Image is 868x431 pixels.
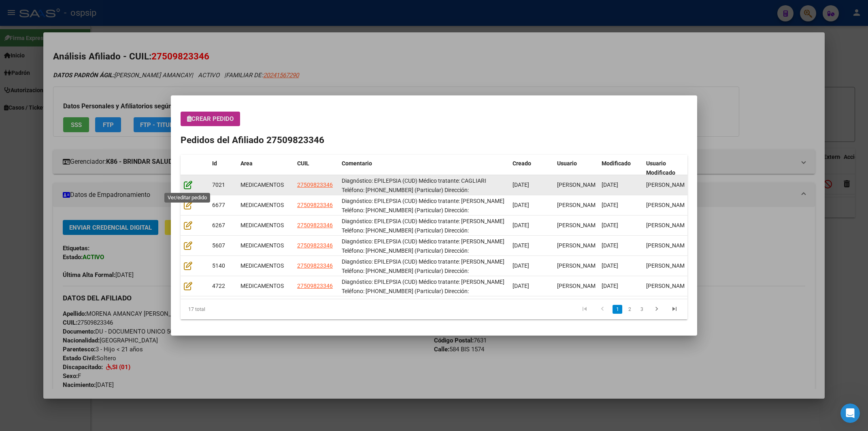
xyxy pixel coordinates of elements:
[602,283,618,289] span: [DATE]
[212,222,225,228] span: 6267
[602,160,631,167] span: Modificado
[297,262,333,269] span: 27509823346
[212,242,225,249] span: 5607
[297,182,333,188] span: 27509823346
[840,404,860,423] iframe: Intercom live chat
[294,155,338,182] datatable-header-cell: CUIL
[646,182,689,188] span: [PERSON_NAME]
[602,222,618,228] span: [DATE]
[240,160,253,167] span: Area
[513,283,529,289] span: [DATE]
[187,115,234,123] span: Crear Pedido
[577,305,592,314] a: go to first page
[237,155,294,182] datatable-header-cell: Area
[212,160,217,167] span: Id
[342,218,504,252] span: Diagnóstico: EPILEPSIA (CUD) Médico tratante: MOLINA Teléfono: 02262-15419386 (Particular) Direcc...
[212,283,225,289] span: 4722
[209,155,237,182] datatable-header-cell: Id
[602,202,618,208] span: [DATE]
[513,262,529,269] span: [DATE]
[297,160,309,167] span: CUIL
[240,222,284,228] span: MEDICAMENTOS
[557,222,600,228] span: [PERSON_NAME]
[297,283,333,289] span: 27509823346
[602,242,618,249] span: [DATE]
[297,242,333,249] span: 27509823346
[181,299,281,319] div: 17 total
[513,242,529,249] span: [DATE]
[625,305,634,314] a: 2
[212,262,225,269] span: 5140
[557,262,600,269] span: [PERSON_NAME]
[240,182,284,188] span: MEDICAMENTOS
[240,262,284,269] span: MEDICAMENTOS
[595,305,610,314] a: go to previous page
[667,305,682,314] a: go to last page
[513,222,529,228] span: [DATE]
[240,242,284,249] span: MEDICAMENTOS
[646,242,689,249] span: [PERSON_NAME]
[643,155,687,182] datatable-header-cell: Usuario Modificado
[212,202,225,208] span: 6677
[513,160,531,167] span: Creado
[646,283,689,289] span: [PERSON_NAME]
[342,238,504,272] span: Diagnóstico: EPILEPSIA (CUD) Médico tratante: MOLINA Teléfono: 02262-15419386 (Particular) Direcc...
[646,202,689,208] span: [PERSON_NAME]
[646,262,689,269] span: [PERSON_NAME]
[181,133,687,147] h2: Pedidos del Afiliado 27509823346
[598,155,643,182] datatable-header-cell: Modificado
[342,198,504,232] span: Diagnóstico: EPILEPSIA (CUD) Médico tratante: MOLINA Teléfono: 02262-15419386 (Particular) Direcc...
[646,222,689,228] span: [PERSON_NAME]
[557,160,577,167] span: Usuario
[513,182,529,188] span: [DATE]
[611,302,623,316] li: page 1
[637,305,647,314] a: 3
[509,155,554,182] datatable-header-cell: Creado
[240,283,284,289] span: MEDICAMENTOS
[554,155,598,182] datatable-header-cell: Usuario
[646,160,675,176] span: Usuario Modificado
[649,305,664,314] a: go to next page
[636,302,648,316] li: page 3
[342,160,372,167] span: Comentario
[342,258,504,292] span: Diagnóstico: EPILEPSIA (CUD) Médico tratante: FAVERO Teléfono: 02262-15419386 (Particular) Direcc...
[602,182,618,188] span: [DATE]
[557,283,600,289] span: [PERSON_NAME]
[297,222,333,228] span: 27509823346
[342,279,504,313] span: Diagnóstico: EPILEPSIA (CUD) Médico tratante: FAVERO Teléfono: 02262-15419386 (Particular) Direcc...
[557,242,600,249] span: [PERSON_NAME]
[181,112,240,126] button: Crear Pedido
[613,305,622,314] a: 1
[623,302,636,316] li: page 2
[513,202,529,208] span: [DATE]
[297,202,333,208] span: 27509823346
[602,262,618,269] span: [DATE]
[212,182,225,188] span: 7021
[342,177,503,211] span: Diagnóstico: EPILEPSIA (CUD) Médico tratante: CAGLIARI Teléfono: 02262-15419386 (Particular) Dire...
[240,202,284,208] span: MEDICAMENTOS
[557,202,600,208] span: [PERSON_NAME]
[338,155,509,182] datatable-header-cell: Comentario
[557,182,600,188] span: [PERSON_NAME]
